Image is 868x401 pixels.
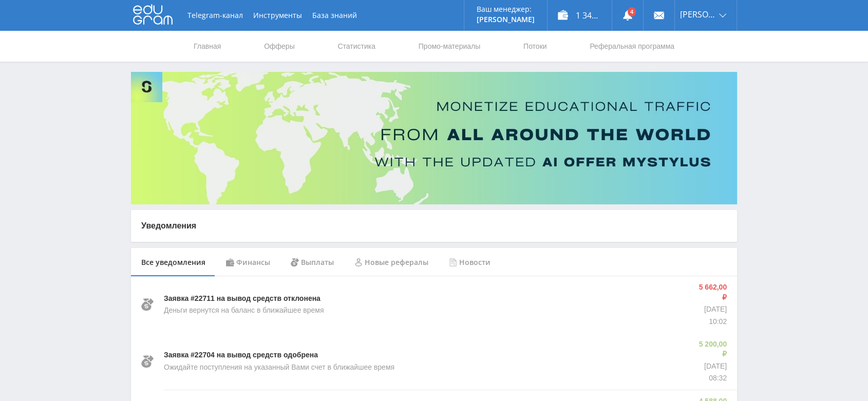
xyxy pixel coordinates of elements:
p: Заявка #22711 на вывод средств отклонена [164,294,320,304]
p: [PERSON_NAME] [477,15,535,24]
p: Деньги вернутся на баланс в ближайшее время [164,305,324,316]
p: Уведомления [141,220,727,232]
div: Финансы [216,248,280,277]
div: Новости [439,248,501,277]
span: [PERSON_NAME] [680,10,716,18]
p: 5 200,00 ₽ [697,339,727,359]
img: Banner [131,72,737,204]
a: Промо-материалы [418,31,481,62]
p: Ваш менеджер: [477,5,535,13]
div: Выплаты [280,248,344,277]
p: 10:02 [697,317,727,327]
a: Главная [193,31,222,62]
p: [DATE] [697,361,727,372]
p: Ожидайте поступления на указанный Вами счет в ближайшее время [164,362,394,373]
a: Реферальная программа [589,31,675,62]
p: 5 662,00 ₽ [697,282,727,302]
a: Офферы [263,31,296,62]
p: [DATE] [697,304,727,315]
a: Потоки [522,31,548,62]
a: Статистика [336,31,376,62]
div: Новые рефералы [344,248,439,277]
div: Все уведомления [131,248,216,277]
p: 08:32 [697,373,727,384]
p: Заявка #22704 на вывод средств одобрена [164,350,318,360]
